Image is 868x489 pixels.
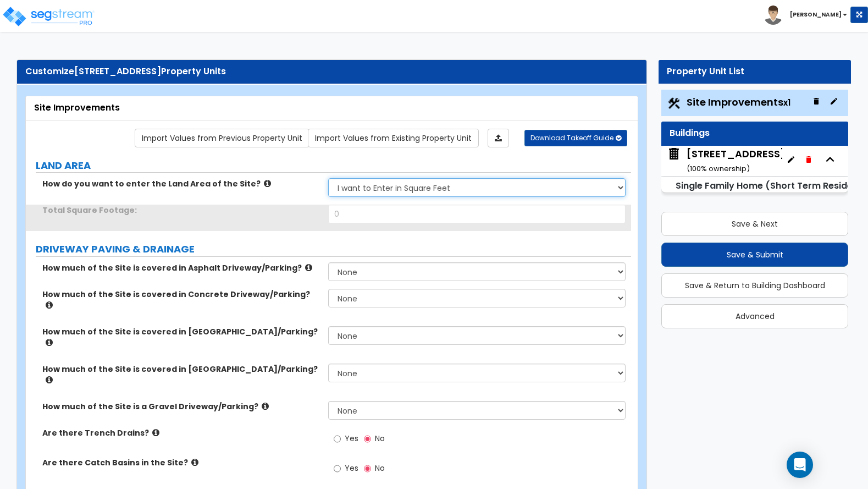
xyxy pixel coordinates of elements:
[74,65,161,78] span: [STREET_ADDRESS]
[264,179,271,188] i: click for more info!
[42,427,320,438] label: Are there Trench Drains?
[345,463,358,474] span: Yes
[36,158,631,173] label: LAND AREA
[524,130,627,146] button: Download Takeoff Guide
[670,127,840,140] div: Buildings
[375,433,385,444] span: No
[375,463,385,474] span: No
[787,452,813,478] div: Open Intercom Messenger
[667,65,843,78] div: Property Unit List
[667,96,681,111] img: Construction.png
[364,433,371,445] input: No
[334,433,341,445] input: Yes
[42,364,320,386] label: How much of the Site is covered in [GEOGRAPHIC_DATA]/Parking?
[46,376,53,384] i: click for more info!
[135,129,309,147] a: Import the dynamic attribute values from previous properties.
[42,205,320,216] label: Total Square Footage:
[687,95,790,109] span: Site Improvements
[46,301,53,309] i: click for more info!
[667,147,782,175] span: 5750 State Highway 9
[308,129,479,147] a: Import the dynamic attribute values from existing properties.
[530,133,613,142] span: Download Takeoff Guide
[790,10,842,19] b: [PERSON_NAME]
[783,97,790,108] small: x1
[25,65,638,78] div: Customize Property Units
[191,458,198,466] i: click for more info!
[661,212,848,236] button: Save & Next
[42,326,320,348] label: How much of the Site is covered in [GEOGRAPHIC_DATA]/Parking?
[667,147,681,161] img: building.svg
[36,242,631,256] label: DRIVEWAY PAVING & DRAINAGE
[345,433,358,444] span: Yes
[42,289,320,311] label: How much of the Site is covered in Concrete Driveway/Parking?
[42,457,320,468] label: Are there Catch Basins in the Site?
[764,6,783,25] img: avatar.png
[42,178,320,189] label: How do you want to enter the Land Area of the Site?
[661,304,848,328] button: Advanced
[364,463,371,475] input: No
[687,163,750,174] small: ( 100 % ownership)
[661,243,848,267] button: Save & Submit
[687,147,785,175] div: [STREET_ADDRESS]
[488,129,509,147] a: Import the dynamic attributes value through Excel sheet
[262,402,269,410] i: click for more info!
[46,338,53,347] i: click for more info!
[305,263,312,272] i: click for more info!
[2,6,95,28] img: logo_pro_r.png
[34,102,629,114] div: Site Improvements
[42,401,320,412] label: How much of the Site is a Gravel Driveway/Parking?
[661,273,848,298] button: Save & Return to Building Dashboard
[152,428,159,437] i: click for more info!
[42,262,320,273] label: How much of the Site is covered in Asphalt Driveway/Parking?
[334,463,341,475] input: Yes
